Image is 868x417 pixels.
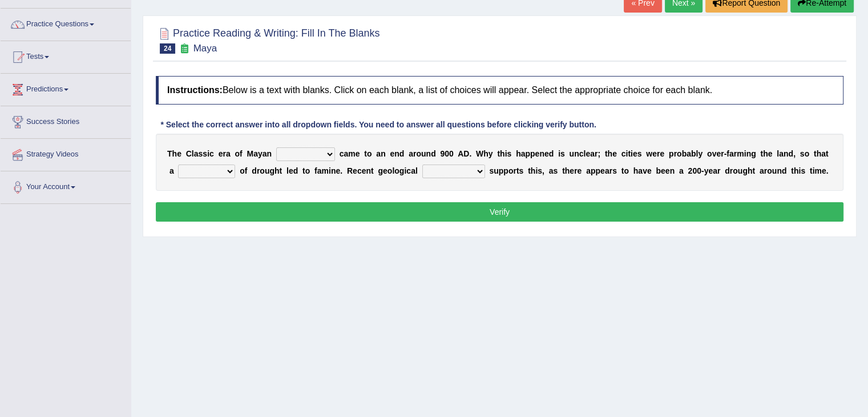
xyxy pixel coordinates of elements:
b: u [738,166,743,175]
b: p [503,166,508,175]
b: l [415,166,418,175]
b: i [505,149,507,158]
b: a [169,166,174,175]
b: 9 [440,149,445,158]
b: e [390,149,394,158]
b: o [260,166,265,175]
b: r [574,166,577,175]
b: n [394,149,399,158]
b: o [677,149,682,158]
b: s [489,166,494,175]
b: t [814,149,817,158]
b: f [245,166,248,175]
b: o [235,149,240,158]
b: e [600,166,605,175]
b: e [708,166,713,175]
b: c [340,149,344,158]
b: p [530,149,535,158]
b: Instructions: [167,85,223,95]
b: n [777,166,782,175]
b: e [577,166,582,175]
b: t [528,166,531,175]
b: u [494,166,499,175]
b: h [500,149,505,158]
div: * Select the correct answer into all dropdown fields. You need to answer all questions before cli... [156,119,601,131]
b: s [203,149,207,158]
b: 0 [449,149,454,158]
b: g [269,166,274,175]
b: a [263,149,267,158]
b: e [570,166,574,175]
b: e [353,166,357,175]
a: Predictions [1,74,131,102]
b: s [800,149,805,158]
b: t [621,166,624,175]
b: t [810,166,813,175]
b: A [458,149,463,158]
b: . [469,149,471,158]
b: b [682,149,687,158]
b: o [804,149,809,158]
b: s [553,166,558,175]
b: o [394,166,399,175]
b: e [336,166,340,175]
b: e [362,166,366,175]
b: r [657,149,660,158]
button: Verify [156,202,843,222]
b: c [357,166,362,175]
b: n [746,149,751,158]
b: n [331,166,336,175]
b: e [535,149,540,158]
b: e [647,166,652,175]
b: e [660,149,664,158]
b: s [637,149,642,158]
a: Strategy Videos [1,139,131,167]
b: u [265,166,270,175]
b: o [767,166,772,175]
b: r [721,149,724,158]
b: g [378,166,383,175]
b: d [399,149,405,158]
b: 0 [692,166,697,175]
b: t [516,166,519,175]
b: i [631,149,633,158]
b: 2 [688,166,692,175]
b: s [507,149,511,158]
b: s [519,166,523,175]
b: a [521,149,526,158]
b: h [565,166,570,175]
b: d [725,166,730,175]
b: a [821,149,826,158]
b: b [691,149,696,158]
b: a [605,166,609,175]
b: u [569,149,574,158]
b: o [387,166,393,175]
b: l [192,149,194,158]
b: s [560,149,565,158]
b: T [167,149,172,158]
b: h [531,166,536,175]
b: r [413,149,416,158]
b: h [633,166,639,175]
b: e [544,149,549,158]
span: 24 [160,43,175,54]
b: i [625,149,628,158]
b: r [730,166,733,175]
b: r [609,166,612,175]
b: a [713,166,717,175]
b: a [586,166,591,175]
b: t [562,166,565,175]
b: - [724,149,727,158]
h4: Below is a text with blanks. Click on each blank, a list of choices will appear. Select the appro... [156,76,843,105]
b: e [177,149,181,158]
small: Exam occurring question [178,43,190,54]
b: d [549,149,554,158]
b: r [223,149,225,158]
b: g [742,166,748,175]
b: e [586,149,590,158]
b: i [798,166,801,175]
b: t [302,166,305,175]
b: d [782,166,787,175]
b: . [826,166,829,175]
b: r [257,166,260,175]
